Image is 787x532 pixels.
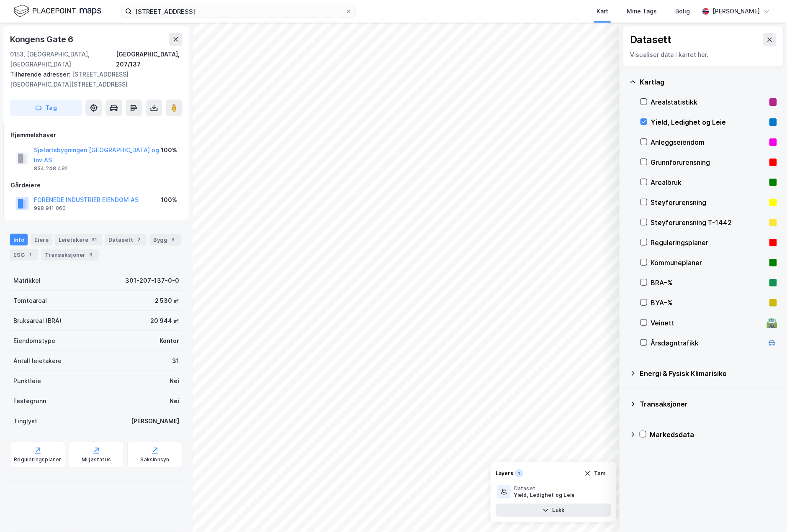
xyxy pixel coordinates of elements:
div: Veinett [651,318,764,328]
div: Kongens Gate 6 [10,33,75,46]
div: Kommuneplaner [651,258,766,268]
div: Eiere [31,234,52,246]
div: Arealstatistikk [651,97,766,107]
div: 1 [515,469,523,478]
div: Saksinnsyn [141,456,170,463]
div: 100% [161,145,177,155]
div: Anleggseiendom [651,137,766,147]
div: 301-207-137-0-0 [125,276,179,286]
div: Reguleringsplaner [14,456,61,463]
div: Antall leietakere [13,356,62,366]
div: 0153, [GEOGRAPHIC_DATA], [GEOGRAPHIC_DATA] [10,49,116,69]
div: 31 [172,356,179,366]
input: Søk på adresse, matrikkel, gårdeiere, leietakere eller personer [132,5,345,18]
div: Yield, Ledighet og Leie [651,117,766,127]
div: Visualiser data i kartet her. [630,50,777,60]
div: Matrikkel [13,276,41,286]
div: Kart [597,6,608,16]
div: Arealbruk [651,177,766,187]
div: 31 [90,235,98,244]
div: [GEOGRAPHIC_DATA], 207/137 [116,49,183,69]
div: Kontrollprogram for chat [745,492,787,532]
div: Eiendomstype [13,336,55,346]
div: 🛣️ [766,317,778,328]
img: logo.f888ab2527a4732fd821a326f86c7f29.svg [13,4,101,18]
div: 1 [26,251,35,259]
div: Datasett [630,33,671,46]
div: Transaksjoner [41,249,99,261]
div: Energi & Fysisk Klimarisiko [640,368,777,379]
div: Støyforurensning T-1442 [651,217,766,228]
button: Lukk [496,504,611,517]
div: Grunnforurensning [651,157,766,167]
div: Bolig [675,6,690,16]
div: BYA–% [651,298,766,308]
div: Leietakere [55,234,102,246]
div: Layers [496,470,513,477]
div: [PERSON_NAME] [712,6,760,16]
div: Info [10,234,28,246]
div: Gårdeiere [10,180,182,190]
div: Yield, Ledighet og Leie [514,492,575,499]
div: Tomteareal [13,296,47,306]
div: Transaksjoner [640,399,777,409]
div: 2 [135,235,143,244]
div: Punktleie [13,376,41,386]
div: Hjemmelshaver [10,130,182,140]
div: Festegrunn [13,396,46,406]
div: [STREET_ADDRESS][GEOGRAPHIC_DATA][STREET_ADDRESS] [10,69,176,90]
div: 998 911 060 [34,205,66,212]
span: Tilhørende adresser: [10,71,72,78]
button: Tag [10,100,82,116]
div: Nei [170,396,179,406]
div: Markedsdata [650,430,777,440]
div: Reguleringsplaner [651,238,766,248]
div: Bruksareal (BRA) [13,316,62,326]
div: 3 [169,235,177,244]
div: Miljøstatus [82,456,111,463]
div: Årsdøgntrafikk [651,338,764,348]
div: Nei [170,376,179,386]
div: 3 [87,251,95,259]
div: 834 248 492 [34,165,68,172]
div: 2 530 ㎡ [155,296,179,306]
div: Datasett [105,234,147,246]
div: Bygg [150,234,181,246]
div: 100% [161,195,177,205]
div: Kontor [159,336,179,346]
div: Mine Tags [627,6,657,16]
div: Kartlag [640,77,777,87]
div: Støyforurensning [651,197,766,207]
iframe: Chat Widget [745,492,787,532]
div: ESG [10,249,38,261]
div: Tinglyst [13,416,37,426]
div: Dataset [514,485,575,492]
div: [PERSON_NAME] [131,416,179,426]
button: Tøm [579,467,611,480]
div: 20 944 ㎡ [150,316,179,326]
div: BRA–% [651,278,766,288]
